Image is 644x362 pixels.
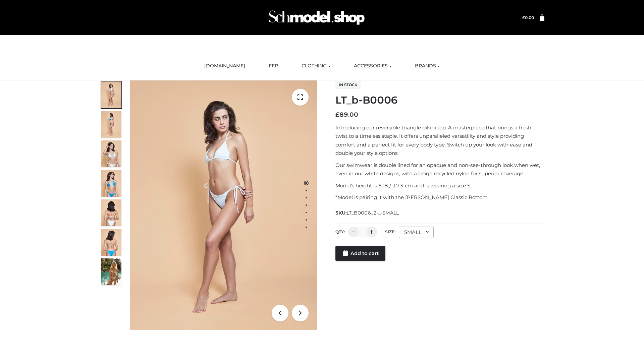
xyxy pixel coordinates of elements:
img: ArielClassicBikiniTop_CloudNine_AzureSky_OW114ECO_4-scaled.jpg [101,170,121,197]
img: ArielClassicBikiniTop_CloudNine_AzureSky_OW114ECO_1 [130,80,317,330]
img: ArielClassicBikiniTop_CloudNine_AzureSky_OW114ECO_1-scaled.jpg [101,81,121,108]
img: ArielClassicBikiniTop_CloudNine_AzureSky_OW114ECO_7-scaled.jpg [101,199,121,226]
a: £0.00 [522,15,534,20]
span: LT_B0006_2-_-SMALL [346,210,399,216]
a: [DOMAIN_NAME] [199,59,250,73]
a: ACCESSORIES [349,59,396,73]
bdi: 0.00 [522,15,534,20]
div: SMALL [399,227,434,238]
p: Introducing our reversible triangle bikini top. A masterpiece that brings a fresh twist to a time... [335,123,544,158]
a: BRANDS [410,59,445,73]
span: £ [335,111,339,118]
a: Add to cart [335,246,385,261]
img: Schmodel Admin 964 [266,4,367,31]
label: QTY: [335,229,345,234]
label: Size: [385,229,395,234]
img: ArielClassicBikiniTop_CloudNine_AzureSky_OW114ECO_8-scaled.jpg [101,229,121,256]
h1: LT_b-B0006 [335,94,544,106]
img: ArielClassicBikiniTop_CloudNine_AzureSky_OW114ECO_3-scaled.jpg [101,140,121,167]
a: FFP [264,59,283,73]
bdi: 89.00 [335,111,358,118]
span: SKU: [335,209,399,217]
p: Our swimwear is double lined for an opaque and non-see-through look when wet, even in our white d... [335,161,544,178]
p: Model’s height is 5 ‘8 / 173 cm and is wearing a size S. [335,181,544,190]
img: ArielClassicBikiniTop_CloudNine_AzureSky_OW114ECO_2-scaled.jpg [101,111,121,138]
span: £ [522,15,525,20]
span: In stock [335,81,361,89]
a: CLOTHING [297,59,335,73]
img: Arieltop_CloudNine_AzureSky2.jpg [101,258,121,285]
p: *Model is pairing it with the [PERSON_NAME] Classic Bottom [335,193,544,202]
